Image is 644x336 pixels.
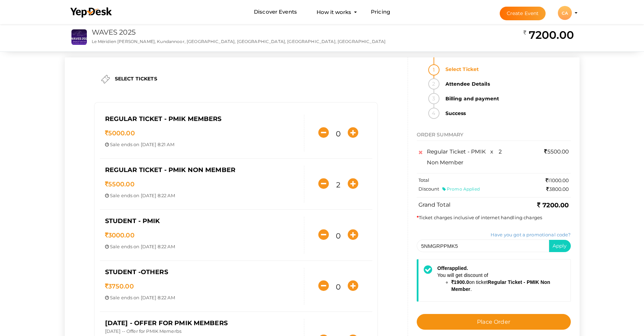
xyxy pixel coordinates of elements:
span: ORDER SUMMARY [417,131,464,138]
p: ends on [DATE] 8:21 AM [105,141,299,148]
span: 5000.00 [105,129,135,137]
p: ends on [DATE] 8:22 AM [105,192,299,199]
span: Regular Ticket - PMIK Non Member [105,166,235,174]
span: Apply [553,243,567,249]
div: CA [558,6,572,20]
span: 5500.00 [544,148,569,155]
label: 11000.00 [546,177,569,184]
span: Sale [110,142,120,147]
button: CA [556,6,574,20]
span: Student - PMIK [105,217,160,225]
strong: Select Ticket [441,64,571,75]
span: Place Order [477,319,510,325]
span: 5500.00 [105,180,134,188]
label: Grand Total [418,201,451,209]
label: 3800.00 [546,186,569,193]
button: Place Order [417,314,571,330]
p: Le Méridien [PERSON_NAME], Kundannoor, [GEOGRAPHIC_DATA], [GEOGRAPHIC_DATA], [GEOGRAPHIC_DATA], [... [92,38,414,44]
input: Enter Promotion Code here. [417,240,549,252]
profile-pic: CA [558,10,572,16]
span: Regular Ticket - PMIK Non Member [427,148,486,166]
a: Pricing [371,6,390,19]
li: on ticket . [451,279,565,293]
span: Sale [110,244,120,249]
strong: Attendee Details [441,78,571,90]
span: Offer [437,265,449,271]
button: Apply [549,240,571,252]
span: Promo Applied [447,186,480,192]
p: ends on [DATE] 8:22 AM [105,294,299,301]
span: Regular Ticket - PMIK Members [105,115,222,123]
img: S4WQAGVX_small.jpeg [71,29,87,45]
label: SELECT TICKETS [115,75,157,82]
button: Create Event [500,7,546,20]
span: Student -Others [105,268,168,276]
span: [DATE] - Offer for PMIK Members [105,319,228,327]
span: Sale [110,193,120,198]
a: Have you got a promotional code? [491,232,570,237]
strong: applied. [437,265,468,271]
strong: Success [441,108,571,119]
a: WAVES 2025 [92,28,136,36]
label: Total [418,177,430,184]
span: Sale [110,295,120,300]
button: How it works [314,6,353,19]
a: Discover Events [254,6,297,19]
b: Regular Ticket - PMIK Non Member [451,279,550,292]
span: x 2 [490,148,502,155]
b: 7200.00 [537,201,569,209]
img: ticket.png [101,75,110,84]
label: Discount [418,186,482,192]
h2: 7200.00 [524,28,574,42]
span: Ticket charges inclusive of internet handling charges [417,215,542,220]
div: You will get discount of [437,265,565,296]
strong: Billing and payment [441,93,571,104]
span: 3750.00 [105,283,134,290]
b: 1900.0 [451,279,469,285]
p: ends on [DATE] 8:22 AM [105,243,299,250]
span: 3000.00 [105,231,134,239]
